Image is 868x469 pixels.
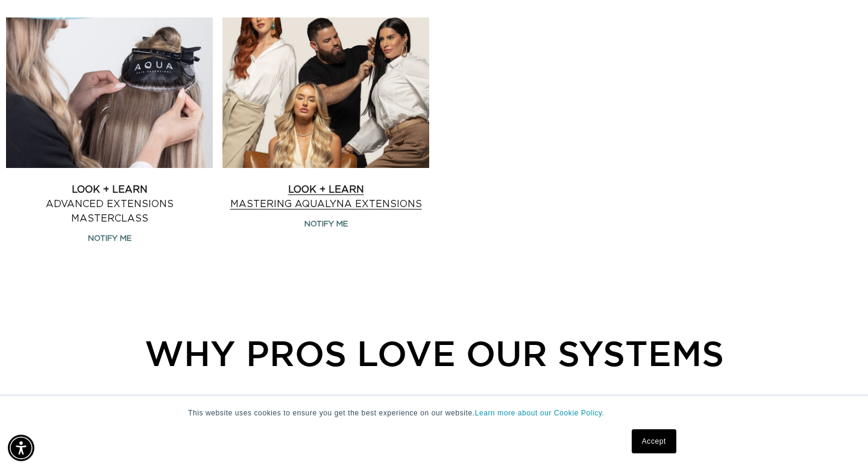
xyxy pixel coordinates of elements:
p: This website uses cookies to ensure you get the best experience on our website. [188,408,680,418]
a: Accept [632,429,676,453]
div: WHY PROS LOVE OUR SYSTEMS [72,327,796,379]
iframe: Chat Widget [808,411,868,469]
a: Look + Learn Mastering AquaLyna Extensions [222,182,429,211]
div: Accessibility Menu [8,435,34,461]
a: Learn more about our Cookie Policy. [475,409,605,417]
a: Look + Learn Advanced Extensions Masterclass [6,182,213,226]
